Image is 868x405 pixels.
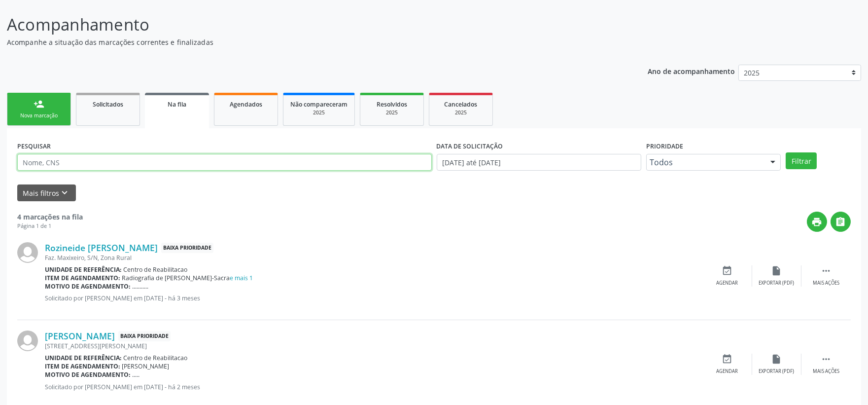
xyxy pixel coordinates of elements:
i: keyboard_arrow_down [60,187,70,198]
span: Na fila [168,100,186,109]
span: Centro de Reabilitacao [124,265,188,274]
a: e mais 1 [230,274,253,282]
input: Nome, CNS [17,154,432,171]
label: PESQUISAR [17,139,51,154]
b: Motivo de agendamento: [45,282,131,291]
a: [PERSON_NAME] [45,331,115,341]
b: Motivo de agendamento: [45,370,131,379]
span: Não compareceram [290,100,347,109]
i:  [835,217,846,227]
div: Exportar (PDF) [759,280,795,287]
p: Acompanhamento [7,12,605,37]
i:  [821,265,832,276]
span: Resolvidos [377,100,407,109]
div: person_add [34,99,44,110]
span: Baixa Prioridade [118,331,171,341]
div: Mais ações [813,280,839,287]
img: img [17,242,38,263]
button: Filtrar [786,152,817,169]
span: Cancelados [445,100,478,109]
i: event_available [722,354,733,365]
label: DATA DE SOLICITAÇÃO [437,139,503,154]
span: Radiografia de [PERSON_NAME]-Sacra [122,274,253,282]
div: Página 1 de 1 [17,222,83,230]
div: Exportar (PDF) [759,368,795,375]
i: event_available [722,265,733,276]
div: Agendar [717,280,738,287]
img: img [17,331,38,351]
b: Item de agendamento: [45,274,120,282]
span: ........... [133,282,149,291]
div: [STREET_ADDRESS][PERSON_NAME] [45,342,703,350]
b: Unidade de referência: [45,354,122,362]
input: Selecione um intervalo [437,154,641,171]
p: Solicitado por [PERSON_NAME] em [DATE] - há 2 meses [45,383,703,391]
button: Mais filtroskeyboard_arrow_down [17,184,76,202]
div: Agendar [717,368,738,375]
span: Baixa Prioridade [161,243,213,253]
span: Solicitados [93,100,123,109]
span: Agendados [230,100,262,109]
span: Todos [650,157,761,167]
span: [PERSON_NAME] [122,362,170,370]
button:  [831,212,851,232]
p: Ano de acompanhamento [648,65,735,77]
i:  [821,354,832,365]
div: 2025 [436,109,486,116]
b: Item de agendamento: [45,362,120,370]
p: Solicitado por [PERSON_NAME] em [DATE] - há 3 meses [45,294,703,302]
button: print [807,212,827,232]
i: print [812,217,823,227]
i: insert_drive_file [771,354,782,365]
b: Unidade de referência: [45,265,122,274]
span: ..... [133,370,140,379]
span: Centro de Reabilitacao [124,354,188,362]
div: 2025 [290,109,347,116]
label: Prioridade [646,139,683,154]
div: 2025 [367,109,417,116]
i: insert_drive_file [771,265,782,276]
a: Rozineide [PERSON_NAME] [45,242,158,253]
div: Nova marcação [14,112,64,119]
p: Acompanhe a situação das marcações correntes e finalizadas [7,37,605,47]
strong: 4 marcações na fila [17,212,83,221]
div: Mais ações [813,368,839,375]
div: Faz. Maxixeiro, S/N, Zona Rural [45,254,703,262]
